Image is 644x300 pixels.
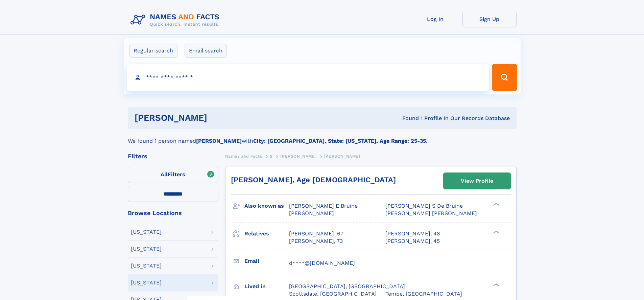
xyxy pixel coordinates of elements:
[127,64,489,91] input: search input
[131,263,162,269] div: [US_STATE]
[492,202,500,207] div: ❯
[128,210,218,216] div: Browse Locations
[289,291,377,297] span: Scottsdale, [GEOGRAPHIC_DATA]
[492,230,500,234] div: ❯
[289,203,358,209] span: [PERSON_NAME] E Bruine
[131,280,162,285] div: [US_STATE]
[408,11,462,27] a: Log In
[462,11,517,27] a: Sign Up
[385,230,440,237] a: [PERSON_NAME], 48
[270,154,273,159] span: S
[231,176,396,184] a: [PERSON_NAME], Age [DEMOGRAPHIC_DATA]
[461,173,493,189] div: View Profile
[244,281,289,292] h3: Lived in
[244,228,289,239] h3: Relatives
[161,171,168,178] span: All
[289,230,343,237] a: [PERSON_NAME], 67
[385,203,463,209] span: [PERSON_NAME] S De Bruine
[135,114,305,122] h1: [PERSON_NAME]
[131,246,162,252] div: [US_STATE]
[128,167,218,183] label: Filters
[289,210,334,216] span: [PERSON_NAME]
[492,282,500,287] div: ❯
[492,64,517,91] button: Search Button
[185,44,227,58] label: Email search
[225,152,262,160] a: Names and Facts
[128,129,517,145] div: We found 1 person named with .
[444,173,510,189] a: View Profile
[305,115,510,122] div: Found 1 Profile In Our Records Database
[196,138,242,144] b: [PERSON_NAME]
[270,152,273,160] a: S
[244,200,289,212] h3: Also known as
[244,255,289,267] h3: Email
[385,237,440,245] a: [PERSON_NAME], 45
[128,11,225,29] img: Logo Names and Facts
[129,44,177,58] label: Regular search
[324,154,360,159] span: [PERSON_NAME]
[289,283,405,290] span: [GEOGRAPHIC_DATA], [GEOGRAPHIC_DATA]
[289,237,343,245] a: [PERSON_NAME], 73
[131,229,162,235] div: [US_STATE]
[280,152,316,160] a: [PERSON_NAME]
[385,291,462,297] span: Tempe, [GEOGRAPHIC_DATA]
[253,138,426,144] b: City: [GEOGRAPHIC_DATA], State: [US_STATE], Age Range: 25-35
[128,153,218,159] div: Filters
[280,154,316,159] span: [PERSON_NAME]
[385,210,477,216] span: [PERSON_NAME] [PERSON_NAME]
